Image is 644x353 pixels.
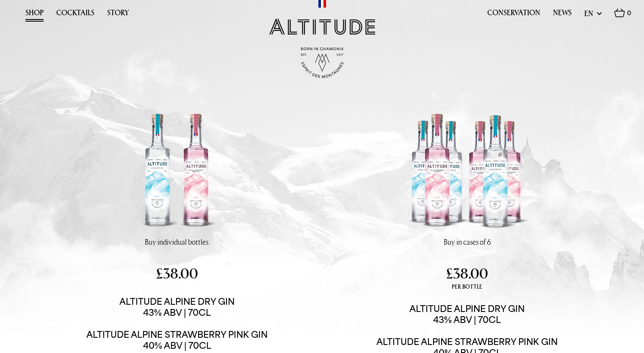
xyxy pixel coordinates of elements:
[614,8,625,17] img: Basket
[145,237,210,247] p: Buy individual bottles.
[86,296,268,351] a: Altitude Alpine Dry Gin43% ABV | 70CLAltitude Alpine Strawberry Pink Gin40% ABV | 70cl
[269,18,375,35] img: Altitude Gin
[446,283,488,291] span: per bottle
[113,108,241,237] img: Altitude Alpine Dry Gin & Alpine Strawberry Pink Gin | 43% ABV | 70cl
[56,8,94,22] a: Cocktails
[156,264,198,283] span: £38.00
[553,8,572,22] a: News
[614,8,631,22] a: 0
[107,8,129,22] a: Story
[487,8,540,22] a: Conservation
[301,47,343,78] img: Born in Chamonix - Est. 2017 - Espirit des Montagnes
[444,237,491,247] p: Buy in cases of 6
[446,264,488,283] span: £38.00
[86,296,268,350] span: Altitude Alpine Dry Gin 43% ABV | 70CL Altitude Alpine Strawberry Pink Gin 40% ABV | 70cl
[25,8,44,22] a: Shop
